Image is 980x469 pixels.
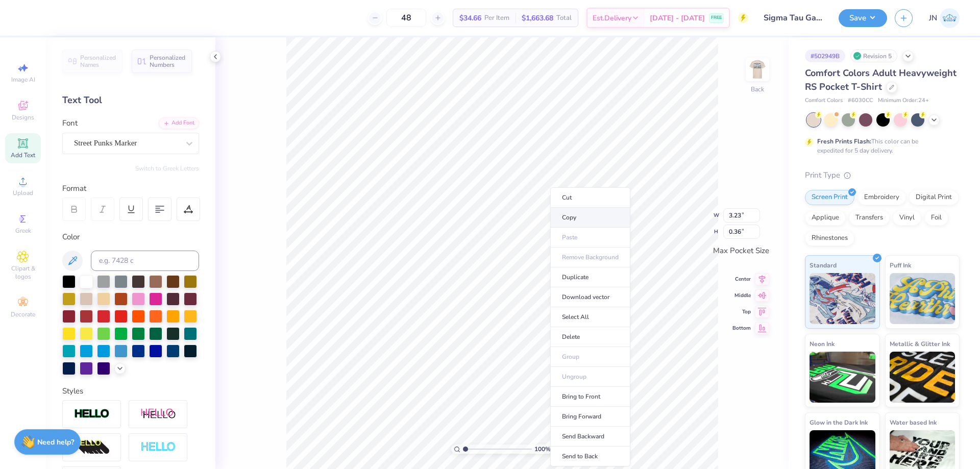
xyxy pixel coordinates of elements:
[732,308,751,315] span: Top
[150,54,186,68] span: Personalized Numbers
[459,13,481,23] span: $34.66
[650,13,705,23] span: [DATE] - [DATE]
[747,59,768,80] img: Back
[805,96,843,105] span: Comfort Colors
[91,251,199,271] input: e.g. 7428 c
[62,385,199,397] div: Styles
[550,267,630,287] li: Duplicate
[805,231,854,246] div: Rhinestones
[550,307,630,327] li: Select All
[890,417,937,428] span: Water based Ink
[386,9,426,27] input: – –
[556,13,572,23] span: Total
[810,417,868,428] span: Glow in the Dark Ink
[805,190,854,205] div: Screen Print
[893,210,921,226] div: Vinyl
[550,327,630,347] li: Delete
[80,54,116,68] span: Personalized Names
[62,93,199,107] div: Text Tool
[805,210,846,226] div: Applique
[805,50,845,62] div: # 502949B
[12,113,34,121] span: Designs
[810,260,837,270] span: Standard
[534,445,551,454] span: 100 %
[550,427,630,447] li: Send Backward
[817,137,943,155] div: This color can be expedited for 5 day delivery.
[74,439,110,456] img: 3d Illusion
[805,67,957,93] span: Comfort Colors Adult Heavyweight RS Pocket T-Shirt
[74,408,110,420] img: Stroke
[550,287,630,307] li: Download vector
[711,14,722,21] span: FREE
[550,387,630,407] li: Bring to Front
[756,8,831,28] input: Untitled Design
[593,13,631,23] span: Est. Delivery
[839,9,887,27] button: Save
[817,137,871,145] strong: Fresh Prints Flash:
[890,352,955,403] img: Metallic & Glitter Ink
[522,13,553,23] span: $1,663.68
[810,273,875,324] img: Standard
[550,208,630,228] li: Copy
[929,8,960,28] a: JN
[550,407,630,427] li: Bring Forward
[5,264,41,281] span: Clipart & logos
[810,352,875,403] img: Neon Ink
[890,260,911,270] span: Puff Ink
[484,13,509,23] span: Per Item
[848,96,873,105] span: # 6030CC
[140,441,176,453] img: Negative Space
[909,190,959,205] div: Digital Print
[62,231,199,243] div: Color
[751,85,764,94] div: Back
[135,164,199,172] button: Switch to Greek Letters
[37,437,74,447] strong: Need help?
[810,338,835,349] span: Neon Ink
[62,117,78,129] label: Font
[929,12,937,24] span: JN
[940,8,960,28] img: Jacky Noya
[878,96,929,105] span: Minimum Order: 24 +
[140,408,176,421] img: Shadow
[850,50,897,62] div: Revision 5
[890,273,955,324] img: Puff Ink
[857,190,906,205] div: Embroidery
[732,292,751,299] span: Middle
[15,227,31,235] span: Greek
[11,151,35,159] span: Add Text
[11,310,35,318] span: Decorate
[732,276,751,283] span: Center
[890,338,950,349] span: Metallic & Glitter Ink
[159,117,199,129] div: Add Font
[924,210,948,226] div: Foil
[805,169,960,181] div: Print Type
[550,187,630,208] li: Cut
[62,183,200,194] div: Format
[550,447,630,466] li: Send to Back
[13,189,33,197] span: Upload
[732,325,751,332] span: Bottom
[11,76,35,84] span: Image AI
[849,210,890,226] div: Transfers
